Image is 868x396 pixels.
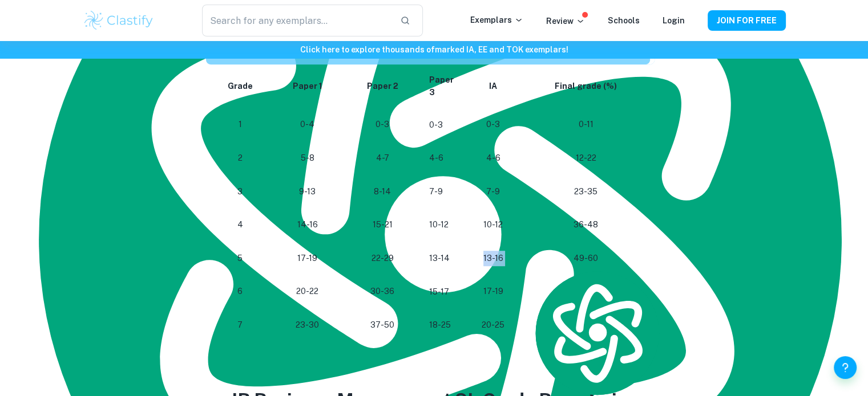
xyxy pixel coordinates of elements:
[367,81,398,91] strong: Paper 2
[474,217,513,232] p: 10-12
[220,284,261,299] p: 6
[354,184,411,199] p: 8-14
[293,81,322,91] strong: Paper 1
[220,150,261,166] p: 2
[220,117,261,132] p: 1
[420,208,465,242] td: 10-12
[555,81,617,91] strong: Final grade (%)
[489,81,497,91] strong: IA
[354,217,411,232] p: 15-21
[354,150,411,166] p: 4-7
[420,141,465,175] td: 4-6
[531,217,641,232] p: 36-48
[531,184,641,199] p: 23-35
[608,16,640,25] a: Schools
[354,284,411,299] p: 30-36
[470,14,523,26] p: Exemplars
[474,150,513,166] p: 4-6
[420,275,465,308] td: 15-17
[354,117,411,132] p: 0-3
[663,16,685,25] a: Login
[220,217,261,232] p: 4
[474,317,513,333] p: 20-25
[474,251,513,266] p: 13-16
[279,317,336,333] p: 23-30
[2,43,866,56] h6: Click here to explore thousands of marked IA, EE and TOK exemplars !
[420,308,465,342] td: 18-25
[429,75,454,97] strong: Paper 3
[354,317,411,333] p: 37-50
[279,150,336,166] p: 5-8
[220,317,261,333] p: 7
[202,5,390,36] input: Search for any exemplars...
[474,284,513,299] p: 17-19
[220,184,261,199] p: 3
[279,184,336,199] p: 9-13
[474,184,513,199] p: 7-9
[279,284,336,299] p: 20-22
[531,150,641,166] p: 12-22
[83,9,155,32] img: Clastify logo
[708,10,786,31] button: JOIN FOR FREE
[279,217,336,232] p: 14-16
[220,251,261,266] p: 5
[531,251,641,266] p: 49-60
[834,356,857,379] button: Help and Feedback
[546,15,585,27] p: Review
[354,251,411,266] p: 22-29
[228,81,253,91] strong: Grade
[420,242,465,275] td: 13-14
[531,117,641,132] p: 0-11
[420,175,465,209] td: 7-9
[279,117,336,132] p: 0-4
[474,117,513,132] p: 0-3
[420,108,465,141] td: 0-3
[279,251,336,266] p: 17-19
